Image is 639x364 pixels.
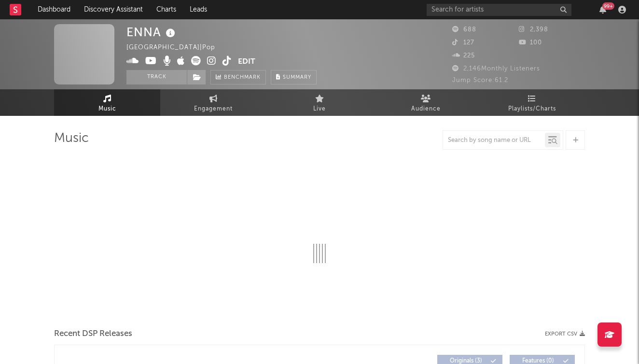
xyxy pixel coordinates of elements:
[238,56,255,68] button: Edit
[313,103,326,115] span: Live
[545,331,585,337] button: Export CSV
[373,89,479,116] a: Audience
[443,137,545,144] input: Search by song name or URL
[452,40,474,46] span: 127
[210,70,266,84] a: Benchmark
[194,103,233,115] span: Engagement
[126,24,178,40] div: ENNA
[283,75,311,80] span: Summary
[224,72,261,84] span: Benchmark
[427,4,571,16] input: Search for artists
[54,328,132,340] span: Recent DSP Releases
[126,42,226,54] div: [GEOGRAPHIC_DATA] | Pop
[452,27,476,33] span: 688
[271,70,317,84] button: Summary
[444,358,488,364] span: Originals ( 3 )
[411,103,441,115] span: Audience
[519,40,542,46] span: 100
[126,70,187,84] button: Track
[479,89,585,116] a: Playlists/Charts
[160,89,266,116] a: Engagement
[452,53,475,59] span: 225
[516,358,560,364] span: Features ( 0 )
[602,2,614,10] div: 99 +
[98,103,116,115] span: Music
[599,6,606,14] button: 99+
[452,77,508,84] span: Jump Score: 61.2
[508,103,556,115] span: Playlists/Charts
[519,27,548,33] span: 2,398
[54,89,160,116] a: Music
[452,66,540,72] span: 2,146 Monthly Listeners
[266,89,373,116] a: Live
